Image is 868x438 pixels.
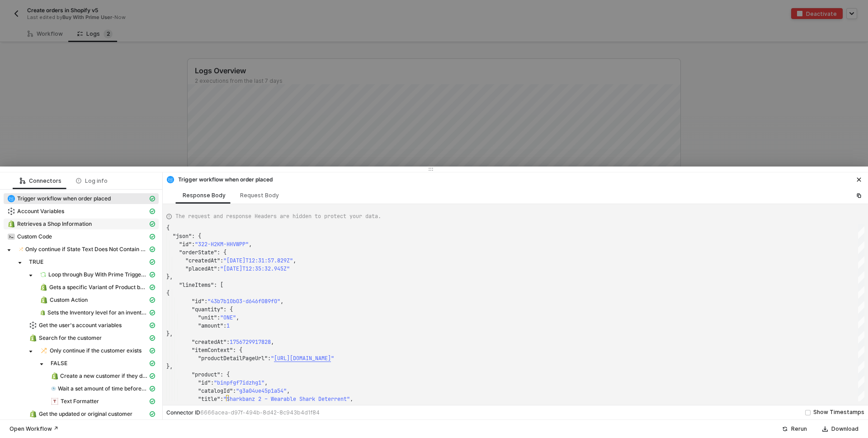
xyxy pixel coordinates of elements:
span: icon-logic [20,178,25,184]
span: : [192,241,195,248]
img: integration-icon [8,195,15,202]
span: icon-cards [150,234,155,239]
span: Create a new customer if they don't [47,371,159,381]
img: integration-icon [8,208,15,215]
span: FALSE [47,358,159,369]
span: 6666acea-d97f-494b-8d42-8c943b4d1f84 [200,409,320,416]
span: caret-down [39,362,44,367]
span: icon-cards [150,247,155,252]
img: integration-icon [8,233,15,240]
span: : { [233,347,242,354]
span: Search for the customer [25,333,159,343]
span: "productDetailPageUrl" [198,355,268,362]
span: Search for the customer [39,334,102,342]
span: caret-down [28,349,33,354]
span: "createdAt" [185,257,220,264]
span: Gets a specific Variant of Product by its ID [36,282,159,293]
span: , [264,379,268,386]
span: icon-cards [150,285,155,290]
span: "[DATE]T12:35:32.945Z" [220,265,290,272]
span: Custom Code [4,231,159,242]
span: Wait a set amount of time before continuing workflow [47,383,159,394]
span: Only continue if the customer exists [50,347,142,354]
span: "createdAt" [192,338,226,346]
span: }, [166,363,173,370]
img: integration-icon [51,385,56,392]
span: Custom Action [50,296,88,304]
span: : { [223,306,233,313]
span: Create a new customer if they don't [60,372,148,380]
span: : { [192,233,201,240]
span: "catalogId" [198,387,233,395]
span: : [220,395,223,403]
span: { [166,224,170,232]
div: Connectors [20,177,61,185]
span: icon-cards [150,310,155,315]
span: "g3a04ue45p1a54" [236,387,287,395]
span: Only continue if the customer exists [36,345,159,356]
span: "title" [198,395,220,403]
span: Only continue if State Text Does Not Contain - Case Sensitive CANCELLED [25,246,148,253]
span: Trigger workflow when order placed [4,193,159,204]
span: , [236,314,239,321]
span: icon-cards [150,297,155,303]
span: : [268,355,271,362]
span: "binpfgf7idzhg1" [214,379,264,386]
span: Get the updated or original customer [39,410,132,418]
span: { [166,290,170,297]
img: integration-icon [29,322,37,329]
span: "322-H2KM-HHVWPP" [195,241,249,248]
span: "[DATE]T12:31:57.829Z" [223,257,293,264]
span: Get the user's account variables [25,320,159,331]
span: "ONE" [220,314,236,321]
span: [URL][DOMAIN_NAME] [274,355,331,362]
span: "amount" [198,322,223,329]
span: : { [220,371,230,378]
span: }, [166,273,173,281]
span: : [204,298,208,305]
span: , [287,387,290,395]
span: Custom Action [36,295,159,305]
img: integration-icon [51,372,58,380]
span: icon-cards [150,399,155,404]
span: icon-cards [150,323,155,328]
span: icon-drag-indicator [428,167,434,172]
div: Request Body [240,192,279,199]
span: Sets the Inventory level for an inventory item at a location [36,307,159,318]
div: Trigger workflow when order placed [166,176,273,184]
img: integration-icon [40,347,47,354]
span: Trigger workflow when order placed [17,195,111,202]
span: Wait a set amount of time before continuing workflow [58,385,148,392]
span: 1756729917828 [230,338,271,346]
div: Connector ID [166,409,320,416]
span: : { [217,249,226,256]
span: , [271,338,274,346]
span: Retrieves a Shop Information [4,219,159,229]
span: The request and response Headers are hidden to protect your data. [175,212,381,220]
span: "product" [192,371,220,378]
span: icon-cards [150,196,155,201]
span: , [280,298,283,305]
button: Rerun [776,424,813,434]
span: "orderState" [179,249,217,256]
div: Show Timestamps [813,408,864,417]
span: Loop through Buy With Prime Trigger: Line Items [48,271,148,278]
span: icon-cards [150,259,155,265]
span: "Sharkbanz 2 – Wearable Shark Deterrent" [223,395,350,403]
span: Account Variables [17,208,64,215]
span: TRUE [29,258,43,266]
span: Text Formatter [47,396,159,407]
span: , [293,257,296,264]
span: : [217,265,220,272]
span: Only continue if State Text Does Not Contain - Case Sensitive CANCELLED [14,244,159,255]
span: " [271,355,274,362]
span: icon-cards [150,386,155,391]
span: icon-cards [150,411,155,417]
div: Log info [76,177,108,185]
span: icon-cards [150,335,155,341]
span: "id" [179,241,192,248]
img: integration-icon [167,176,174,183]
span: caret-down [7,248,11,252]
span: icon-cards [150,272,155,277]
span: icon-success-page [782,426,788,432]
